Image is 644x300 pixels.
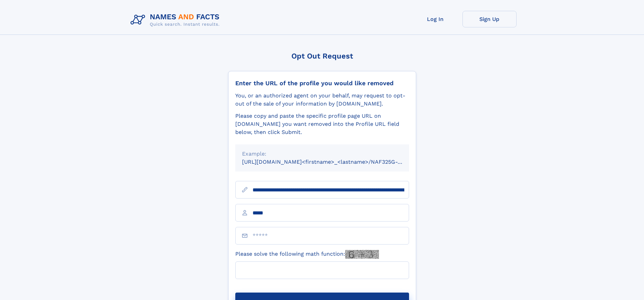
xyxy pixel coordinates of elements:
small: [URL][DOMAIN_NAME]<firstname>_<lastname>/NAF325G-xxxxxxxx [242,159,422,165]
div: Example: [242,150,402,158]
div: Enter the URL of the profile you would like removed [235,79,409,87]
label: Please solve the following math function: [235,250,379,259]
img: Logo Names and Facts [128,11,225,29]
div: Please copy and paste the specific profile page URL on [DOMAIN_NAME] you want removed into the Pr... [235,112,409,136]
a: Sign Up [462,11,517,27]
a: Log In [408,11,462,27]
div: Opt Out Request [228,52,416,60]
div: You, or an authorized agent on your behalf, may request to opt-out of the sale of your informatio... [235,92,409,108]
